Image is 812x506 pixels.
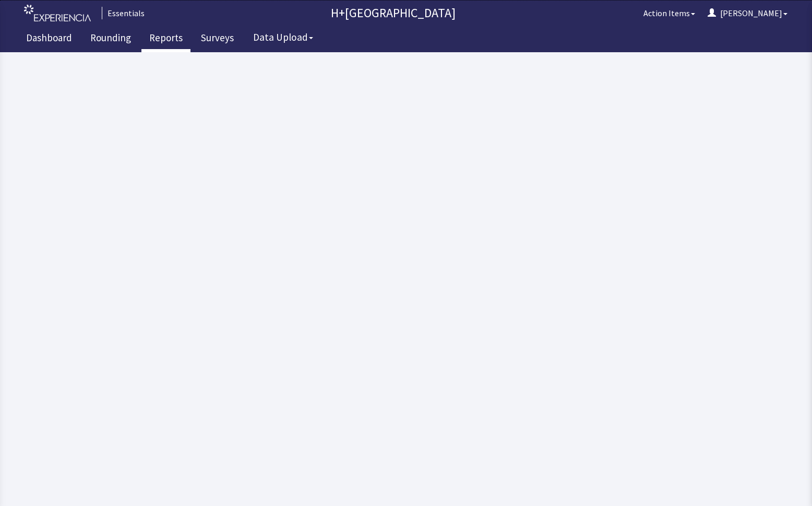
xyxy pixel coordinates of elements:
p: H+[GEOGRAPHIC_DATA] [149,5,637,21]
a: Surveys [193,26,242,52]
img: experiencia_logo.png [24,5,91,22]
button: Data Upload [247,28,319,47]
div: Essentials [102,7,145,19]
a: Rounding [82,26,139,52]
button: Action Items [637,3,701,23]
a: Reports [141,26,190,52]
button: [PERSON_NAME] [701,3,794,23]
a: Dashboard [18,26,80,52]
